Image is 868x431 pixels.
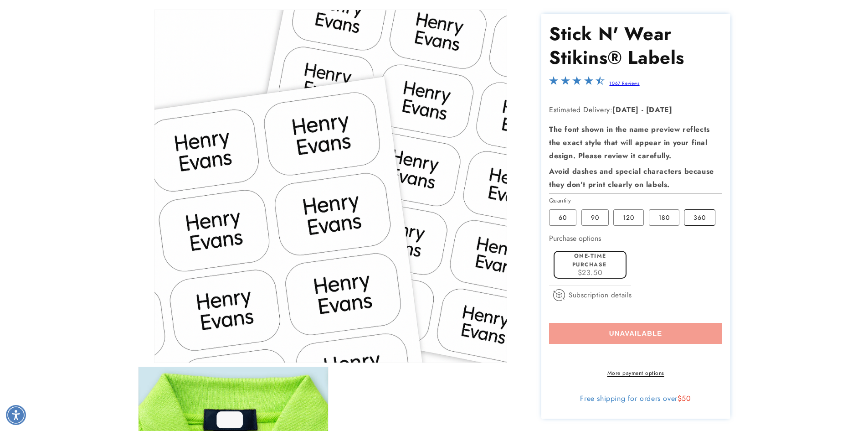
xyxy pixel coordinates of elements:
[613,209,644,226] label: 120
[649,209,679,226] label: 180
[549,78,605,89] span: 4.7-star overall rating
[549,124,710,161] strong: The font shown in the name preview reflects the exact style that will appear in your final design...
[549,209,576,226] label: 60
[549,103,722,116] p: Estimated Delivery:
[682,393,691,404] span: 50
[6,405,26,425] div: Accessibility Menu
[642,104,644,114] strong: -
[609,80,639,87] a: 1067 Reviews
[678,393,682,404] span: $
[549,166,714,189] strong: Avoid dashes and special characters because they don’t print clearly on labels.
[612,104,639,114] strong: [DATE]
[549,22,722,69] h1: Stick N' Wear Stikins® Labels
[646,104,673,114] strong: [DATE]
[684,209,715,226] label: 360
[549,394,722,403] div: Free shipping for orders over
[581,209,609,226] label: 90
[549,196,572,205] legend: Quantity
[549,369,722,377] a: More payment options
